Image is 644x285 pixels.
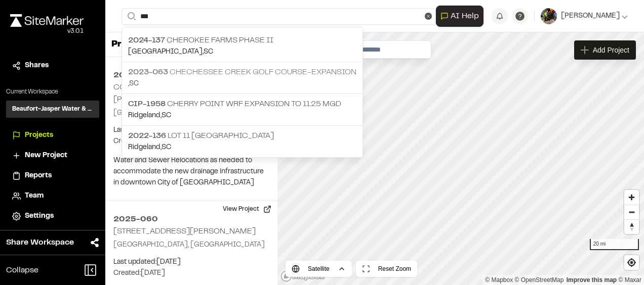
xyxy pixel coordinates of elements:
p: Last updated: [DATE] [113,125,269,136]
img: User [541,8,557,24]
button: [PERSON_NAME] [541,8,628,24]
p: [GEOGRAPHIC_DATA], [GEOGRAPHIC_DATA] [113,240,269,251]
p: Last updated: [DATE] [113,257,269,268]
a: New Project [12,150,93,161]
a: Map feedback [567,276,617,283]
h2: 2025-060 [113,213,269,225]
span: Shares [25,60,49,71]
span: Reset bearing to north [624,220,639,234]
a: Mapbox logo [280,270,325,282]
p: Created: [DATE] [113,136,269,147]
span: Zoom out [624,205,639,219]
button: Reset Zoom [356,261,417,277]
p: Created: [DATE] [113,268,269,279]
button: Reset bearing to north [624,219,639,234]
h2: [STREET_ADDRESS][PERSON_NAME] [113,228,256,235]
p: Ridgeland , SC [128,110,356,121]
span: 2022-136 [128,132,166,139]
span: [PERSON_NAME] [561,11,620,22]
p: Current Workspace [6,87,99,97]
p: [GEOGRAPHIC_DATA] , SC [128,46,356,58]
a: Reports [12,170,93,181]
p: [GEOGRAPHIC_DATA], [GEOGRAPHIC_DATA] [113,108,269,119]
a: CIP-1958 Cherry Point WRF Expansion to 11.25 MGDRidgeland,SC [122,93,363,125]
p: Cherokee Farms Phase II [128,34,356,46]
canvas: Map [277,32,644,285]
button: Open AI Assistant [436,6,484,27]
span: Collapse [6,264,38,276]
button: View Project [217,201,277,217]
a: 2022-136 Lot 11 [GEOGRAPHIC_DATA]Ridgeland,SC [122,125,363,157]
span: Projects [25,130,53,141]
p: Cherry Point WRF Expansion to 11.25 MGD [128,98,356,110]
a: 2023-063 Chechessee Creek Golf Course-Expansion,SC [122,62,363,93]
h2: 2025-005 [113,69,269,81]
h2: COB- [PERSON_NAME] and [PERSON_NAME] St Drainage Project. [113,84,252,103]
p: Lot 11 [GEOGRAPHIC_DATA] [128,130,356,142]
span: Reports [25,170,52,181]
p: Ridgeland , SC [128,142,356,153]
a: Team [12,191,93,202]
div: Open AI Assistant [436,6,488,27]
div: 20 mi [590,239,639,250]
a: 2024-137 Cherokee Farms Phase II[GEOGRAPHIC_DATA],SC [122,30,363,62]
span: New Project [25,150,67,161]
a: Mapbox [485,276,513,283]
a: Projects [12,130,93,141]
a: Settings [12,211,93,222]
button: Search [122,8,140,25]
h3: Beaufort-Jasper Water & Sewer Authority [12,105,93,114]
button: Zoom out [624,205,639,219]
div: Oh geez...please don't... [10,27,84,36]
button: Clear text [425,13,432,20]
span: Team [25,191,44,202]
p: Water and Sewer Relocations as needed to accommodate the new drainage infrastructure in downtown ... [113,155,269,188]
span: 2023-063 [128,69,168,76]
span: Add Project [593,45,629,55]
a: Shares [12,60,93,71]
span: Settings [25,211,54,222]
p: Projects [111,38,149,52]
span: AI Help [451,10,479,22]
img: rebrand.png [10,14,84,27]
span: CIP-1958 [128,101,166,108]
a: Maxar [618,276,641,283]
span: 2024-137 [128,37,165,44]
button: Find my location [624,255,639,270]
button: Zoom in [624,190,639,205]
span: Share Workspace [6,236,74,249]
p: , SC [128,78,356,89]
a: OpenStreetMap [515,276,564,283]
p: Chechessee Creek Golf Course-Expansion [128,66,356,78]
button: Satellite [286,261,352,277]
